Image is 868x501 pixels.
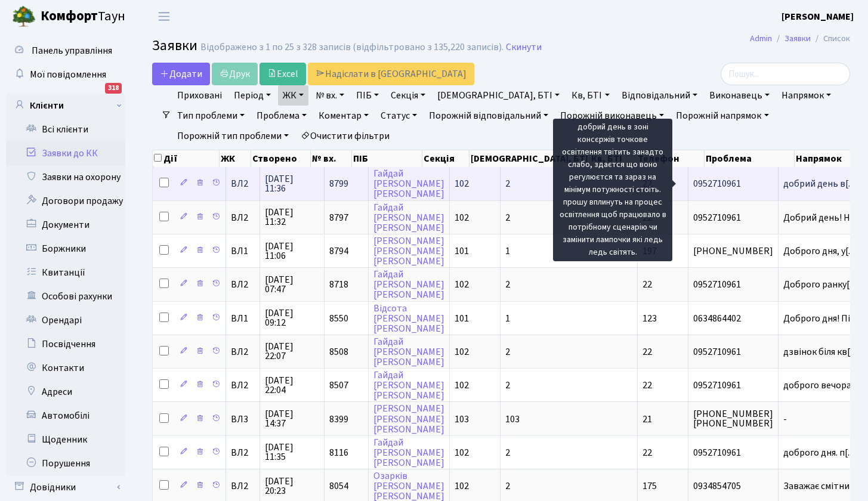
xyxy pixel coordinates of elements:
a: Заявки до КК [6,141,125,165]
a: Відсота[PERSON_NAME][PERSON_NAME] [373,302,444,335]
span: 2 [505,177,510,190]
span: ВЛ2 [231,213,255,222]
a: Контакти [6,356,125,380]
span: 21 [642,413,652,426]
b: Комфорт [41,7,98,26]
span: Добрий день! На[...] [783,211,867,224]
span: 103 [505,413,520,426]
span: Доброго дня! Пі[...] [783,312,862,325]
span: ВЛ2 [231,448,255,457]
span: 2 [505,446,510,459]
span: 101 [455,245,469,258]
span: 8718 [329,278,348,291]
span: 22 [642,278,652,291]
span: 0952710961 [693,213,773,222]
th: № вх. [311,150,352,167]
span: [DATE] 07:47 [265,275,319,294]
span: [DATE] 11:06 [265,242,319,261]
span: 8799 [329,177,348,190]
a: Гайдай[PERSON_NAME][PERSON_NAME] [373,167,444,200]
span: 2 [505,278,510,291]
a: Проблема [252,106,311,126]
span: 8550 [329,312,348,325]
th: ЖК [220,150,251,167]
span: 22 [642,345,652,358]
span: Панель управління [32,44,112,57]
span: 1 [505,245,510,258]
a: Орендарі [6,308,125,332]
a: Документи [6,213,125,237]
a: [PERSON_NAME][PERSON_NAME][PERSON_NAME] [373,234,444,268]
a: Приховані [172,85,227,106]
span: 175 [642,480,657,493]
span: 0952710961 [693,347,773,357]
span: 102 [455,480,469,493]
span: 0952710961 [693,179,773,188]
span: 102 [455,278,469,291]
span: 0634864402 [693,314,773,323]
a: Всі клієнти [6,117,125,141]
a: Статус [376,106,422,126]
a: [DEMOGRAPHIC_DATA], БТІ [433,85,564,106]
span: 8507 [329,379,348,392]
th: Створено [251,150,311,167]
span: 22 [642,379,652,392]
a: Гайдай[PERSON_NAME][PERSON_NAME] [373,201,444,234]
span: Доброго дня, у[...] [783,245,857,258]
span: ВЛ2 [231,481,255,491]
a: Адреси [6,380,125,404]
span: ВЛ2 [231,347,255,357]
a: ЖК [278,85,308,106]
span: 102 [455,211,469,224]
nav: breadcrumb [732,26,868,51]
span: 2 [505,211,510,224]
span: 102 [455,379,469,392]
span: [PHONE_NUMBER] [693,246,773,256]
span: 0952710961 [693,280,773,289]
input: Пошук... [721,63,850,85]
div: 318 [105,83,122,94]
a: Заявки [784,32,811,45]
span: [DATE] 20:23 [265,477,319,496]
span: 101 [455,312,469,325]
a: Період [229,85,276,106]
a: Порожній тип проблеми [172,126,294,146]
span: 102 [455,345,469,358]
a: Мої повідомлення318 [6,63,125,86]
span: Заважає смітник[...] [783,480,866,493]
b: [PERSON_NAME] [781,10,854,23]
a: Особові рахунки [6,284,125,308]
span: 0952710961 [693,448,773,457]
a: Автомобілі [6,404,125,428]
th: Секція [422,150,469,167]
span: 8794 [329,245,348,258]
a: Боржники [6,237,125,261]
a: Порожній напрямок [671,106,773,126]
th: [DEMOGRAPHIC_DATA], БТІ [469,150,590,167]
a: Порожній виконавець [555,106,669,126]
a: Довідники [6,475,125,499]
a: [PERSON_NAME][PERSON_NAME][PERSON_NAME] [373,403,444,436]
a: Секція [386,85,430,106]
a: Очистити фільтри [296,126,394,146]
span: [DATE] 11:35 [265,443,319,462]
span: добрий день в[...] [783,177,857,190]
span: 8054 [329,480,348,493]
span: [PHONE_NUMBER] [PHONE_NUMBER] [693,409,773,428]
a: Excel [260,63,306,85]
span: Додати [160,67,202,81]
th: Проблема [705,150,795,167]
span: 0934854705 [693,481,773,491]
span: Таун [41,7,125,27]
a: Напрямок [777,85,836,106]
a: Панель управління [6,39,125,63]
span: Доброго ранку[...] [783,278,858,291]
span: ВЛ1 [231,246,255,256]
a: Тип проблеми [172,106,249,126]
span: ВЛ3 [231,415,255,424]
span: [DATE] 09:12 [265,308,319,327]
a: Відповідальний [617,85,702,106]
th: ПІБ [352,150,422,167]
span: дзвінок біля кв[...] [783,345,859,358]
span: 8399 [329,413,348,426]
